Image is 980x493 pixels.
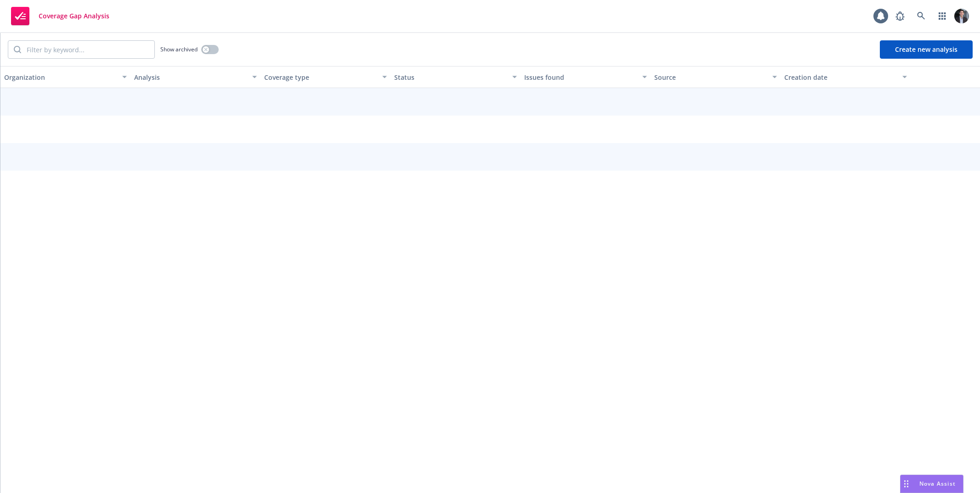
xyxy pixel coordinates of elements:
input: Filter by keyword... [21,41,154,58]
div: Creation date [784,72,897,82]
button: Analysis [130,66,261,88]
button: Creation date [781,66,911,88]
span: Show archived [160,45,198,53]
span: Coverage Gap Analysis [39,12,109,20]
div: Coverage type [264,72,377,82]
div: Analysis [134,72,247,82]
a: Report a Bug [891,7,909,25]
div: Status [394,72,507,82]
div: Source [654,72,767,82]
button: Source [651,66,781,88]
span: Nova Assist [919,480,956,487]
button: Nova Assist [900,475,963,493]
div: Organization [4,72,117,82]
svg: Search [14,46,21,53]
button: Create new analysis [880,40,973,59]
a: Coverage Gap Analysis [7,3,113,29]
div: Issues found [524,72,637,82]
button: Issues found [521,66,651,88]
button: Status [391,66,521,88]
div: Drag to move [901,475,912,493]
button: Coverage type [261,66,391,88]
a: Switch app [933,7,952,25]
button: Organization [0,66,130,88]
img: photo [954,9,969,23]
a: Search [912,7,930,25]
